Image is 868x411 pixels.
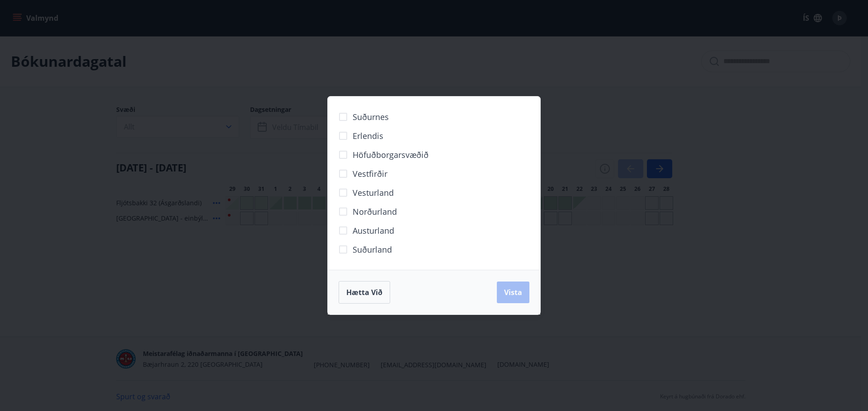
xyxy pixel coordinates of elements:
span: Austurland [353,225,394,236]
button: Hætta við [339,281,390,304]
span: Vesturland [353,187,394,199]
span: Norðurland [353,206,397,217]
span: Vestfirðir [353,168,387,180]
span: Suðurnes [353,111,389,123]
span: Höfuðborgarsvæðið [353,149,429,161]
span: Suðurland [353,244,392,255]
span: Hætta við [346,287,382,297]
span: Erlendis [353,130,383,142]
